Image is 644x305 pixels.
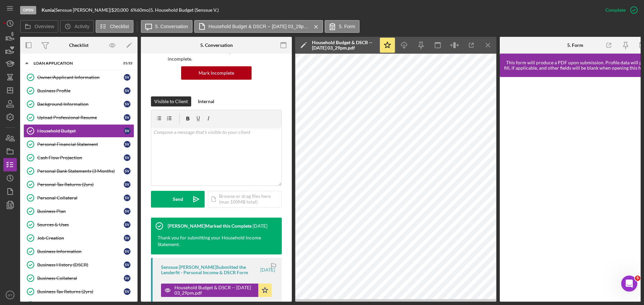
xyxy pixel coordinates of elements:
[37,182,124,187] div: Personal Tax Returns (2yrs)
[260,267,275,273] time: 2025-05-27 19:30
[130,7,137,13] div: 6 %
[181,66,252,80] button: Mark Incomplete
[42,7,54,13] b: Kunia
[151,191,205,208] button: Send
[37,276,124,281] div: Business Collateral
[253,223,267,229] time: 2025-05-29 20:39
[124,208,130,215] div: S V
[23,245,134,258] a: Business InformationSV
[151,96,191,106] button: Visible to Client
[124,248,130,255] div: S V
[37,209,124,214] div: Business Plan
[37,88,124,93] div: Business Profile
[635,276,640,281] span: 5
[37,155,124,160] div: Cash Flow Projection
[194,20,323,33] button: Household Budget & DSCR -- [DATE] 03_29pm.pdf
[325,20,360,33] button: 5. Form
[621,276,637,292] iframe: Intercom live chat
[124,141,130,148] div: S V
[173,191,183,208] div: Send
[55,7,111,13] div: Senssue [PERSON_NAME] |
[209,24,309,29] label: Household Budget & DSCR -- [DATE] 03_29pm.pdf
[3,288,17,302] button: GT
[124,114,130,121] div: S V
[141,20,193,33] button: 5. Conversation
[124,128,130,134] div: S V
[124,101,130,107] div: S V
[198,96,214,106] div: Internal
[8,293,12,297] text: GT
[199,66,234,80] div: Mark Incomplete
[37,249,124,254] div: Business Information
[34,61,116,65] div: Loan Application
[137,7,149,13] div: 60 mo
[168,223,252,229] div: [PERSON_NAME] Marked this Complete
[154,96,188,106] div: Visible to Client
[23,205,134,218] a: Business PlanSV
[605,3,626,17] div: Complete
[37,262,124,268] div: Business History (DSCR)
[161,264,259,275] div: Senssue [PERSON_NAME] Submitted the Lenderfit - Personal Income & DSCR Form
[42,7,55,13] div: |
[23,164,134,178] a: Personal Bank Statements (3 Months)SV
[35,24,54,29] label: Overview
[37,75,124,80] div: Owner/Applicant Information
[599,3,641,17] button: Complete
[339,24,355,29] label: 5. Form
[60,20,94,33] button: Activity
[200,43,233,48] div: 5. Conversation
[37,222,124,227] div: Sources & Uses
[37,142,124,147] div: Personal Financial Statement
[23,272,134,285] a: Business CollateralSV
[23,124,134,138] a: Household BudgetSV
[23,218,134,231] a: Sources & UsesSV
[74,24,89,29] label: Activity
[124,195,130,201] div: S V
[111,7,130,13] div: $20,000
[23,258,134,272] a: Business History (DSCR)SV
[23,151,134,164] a: Cash Flow ProjectionSV
[23,111,134,124] a: Upload Professional ResumeSV
[124,181,130,188] div: S V
[23,191,134,205] a: Personal CollateralSV
[20,6,36,14] div: Open
[174,285,255,296] div: Household Budget & DSCR -- [DATE] 03_29pm.pdf
[37,168,124,174] div: Personal Bank Statements (3 Months)
[23,138,134,151] a: Personal Financial StatementSV
[124,221,130,228] div: S V
[161,284,272,297] button: Household Budget & DSCR -- [DATE] 03_29pm.pdf
[158,234,268,248] div: Thank you for submitting your Household Income Statement.
[124,87,130,94] div: S V
[23,71,134,84] a: Owner/Applicant InformationSV
[124,154,130,161] div: S V
[23,231,134,245] a: Job CreationSV
[312,40,376,51] div: Household Budget & DSCR -- [DATE] 03_29pm.pdf
[567,43,583,48] div: 5. Form
[23,285,134,298] a: Business Tax Returns (2yrs)SV
[23,84,134,97] a: Business ProfileSV
[37,195,124,201] div: Personal Collateral
[124,74,130,81] div: S V
[96,20,133,33] button: Checklist
[120,61,132,65] div: 21 / 22
[37,235,124,241] div: Job Creation
[155,24,188,29] label: 5. Conversation
[110,24,129,29] label: Checklist
[37,115,124,120] div: Upload Professional Resume
[124,275,130,282] div: S V
[124,235,130,241] div: S V
[23,178,134,191] a: Personal Tax Returns (2yrs)SV
[20,20,58,33] button: Overview
[149,7,219,13] div: | 5. Household Budget (Senssue V.)
[69,43,89,48] div: Checklist
[195,96,218,106] button: Internal
[124,288,130,295] div: S V
[23,97,134,111] a: Background InformationSV
[124,261,130,268] div: S V
[37,101,124,107] div: Background Information
[37,128,124,134] div: Household Budget
[37,289,124,294] div: Business Tax Returns (2yrs)
[124,168,130,174] div: S V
